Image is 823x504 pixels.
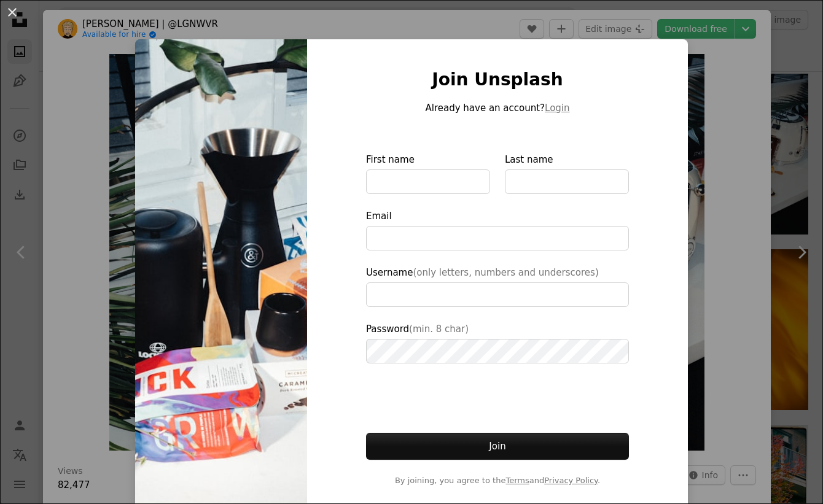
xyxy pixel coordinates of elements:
label: First name [366,152,490,194]
button: Join [366,433,629,460]
label: Last name [505,152,629,194]
a: Terms [505,476,529,485]
input: First name [366,169,490,194]
h1: Join Unsplash [366,69,629,91]
input: Username(only letters, numbers and underscores) [366,282,629,307]
input: Password(min. 8 char) [366,339,629,363]
p: Already have an account? [366,101,629,115]
input: Email [366,226,629,250]
button: Login [545,101,569,115]
span: By joining, you agree to the and . [366,475,629,487]
span: (min. 8 char) [409,324,469,335]
a: Privacy Policy [544,476,598,485]
span: (only letters, numbers and underscores) [413,267,598,278]
label: Email [366,209,629,250]
label: Password [366,322,629,363]
label: Username [366,265,629,307]
input: Last name [505,169,629,194]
